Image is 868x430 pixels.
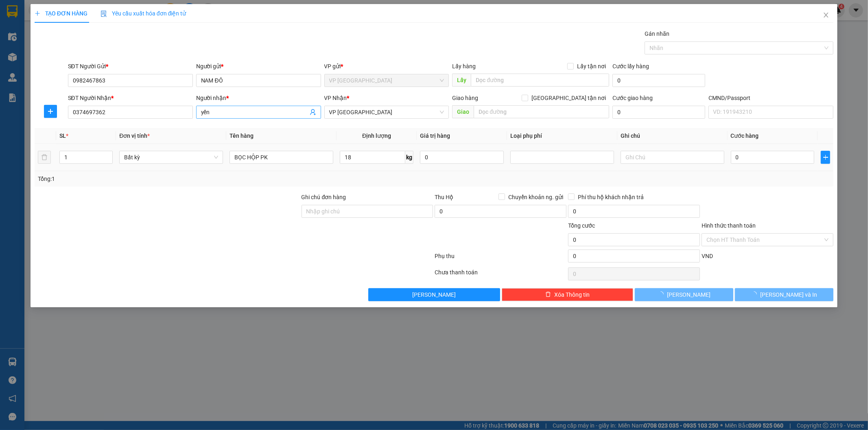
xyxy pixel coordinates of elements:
th: Loại phụ phí [507,128,617,144]
span: loading [658,291,667,297]
div: Phụ thu [434,252,568,266]
span: [PERSON_NAME] và In [760,290,817,299]
li: 271 - [PERSON_NAME] - [GEOGRAPHIC_DATA] - [GEOGRAPHIC_DATA] [76,20,340,30]
input: 0 [420,151,504,164]
span: kg [405,151,413,164]
label: Cước giao hàng [612,95,653,101]
div: Người gửi [196,62,321,71]
button: deleteXóa Thông tin [502,288,634,301]
span: Yêu cầu xuất hóa đơn điện tử [101,10,186,17]
input: Dọc đường [471,74,609,87]
span: [PERSON_NAME] [667,290,711,299]
b: GỬI : VP [GEOGRAPHIC_DATA] [10,55,121,83]
span: TẠO ĐƠN HÀNG [35,10,87,17]
button: delete [38,151,51,164]
span: VP Phú Bình [329,106,444,118]
button: [PERSON_NAME] [368,288,500,301]
div: Chưa thanh toán [434,268,568,282]
span: Đơn vị tính [119,132,150,139]
img: logo.jpg [10,10,71,51]
input: Ghi chú đơn hàng [302,205,433,218]
span: [PERSON_NAME] [412,290,456,299]
input: Ghi Chú [621,151,724,164]
span: Phí thu hộ khách nhận trả [575,193,647,202]
img: icon [101,11,107,17]
span: Tổng cước [568,222,595,229]
button: [PERSON_NAME] và In [735,288,833,301]
span: VP Tân Triều [329,74,444,87]
span: Giao [452,105,474,118]
label: Hình thức thanh toán [702,222,756,229]
span: Giao hàng [452,95,478,101]
span: Lấy hàng [452,63,476,69]
button: [PERSON_NAME] [635,288,733,301]
span: VP Nhận [324,95,347,101]
span: Lấy tận nơi [574,62,609,71]
div: CMND/Passport [708,93,833,102]
span: VND [702,253,713,259]
button: plus [821,151,830,164]
div: Người nhận [196,93,321,102]
input: Cước giao hàng [612,106,705,119]
span: plus [44,108,57,115]
label: Ghi chú đơn hàng [302,194,346,200]
span: Cước hàng [731,132,759,139]
span: Lấy [452,74,471,87]
span: plus [821,154,830,161]
input: Cước lấy hàng [612,74,705,87]
span: Chuyển khoản ng. gửi [505,193,566,202]
div: SĐT Người Gửi [68,62,193,71]
span: Tên hàng [230,132,254,139]
input: Dọc đường [474,105,609,118]
span: Thu Hộ [435,194,453,200]
span: delete [545,291,551,298]
button: plus [44,105,57,118]
span: Giá trị hàng [420,132,450,139]
div: Tổng: 1 [38,174,335,183]
label: Cước lấy hàng [612,63,649,69]
input: VD: Bàn, Ghế [230,151,333,164]
span: SL [59,132,66,139]
div: SĐT Người Nhận [68,93,193,102]
span: Định lượng [362,132,391,139]
span: plus [35,11,40,16]
span: [GEOGRAPHIC_DATA] tận nơi [528,93,609,102]
span: close [823,12,829,18]
th: Ghi chú [617,128,728,144]
span: Xóa Thông tin [554,290,590,299]
label: Gán nhãn [645,30,669,37]
span: user-add [310,109,316,115]
span: loading [751,291,760,297]
button: Close [815,4,837,27]
div: VP gửi [324,62,449,71]
span: Bất kỳ [124,151,218,163]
